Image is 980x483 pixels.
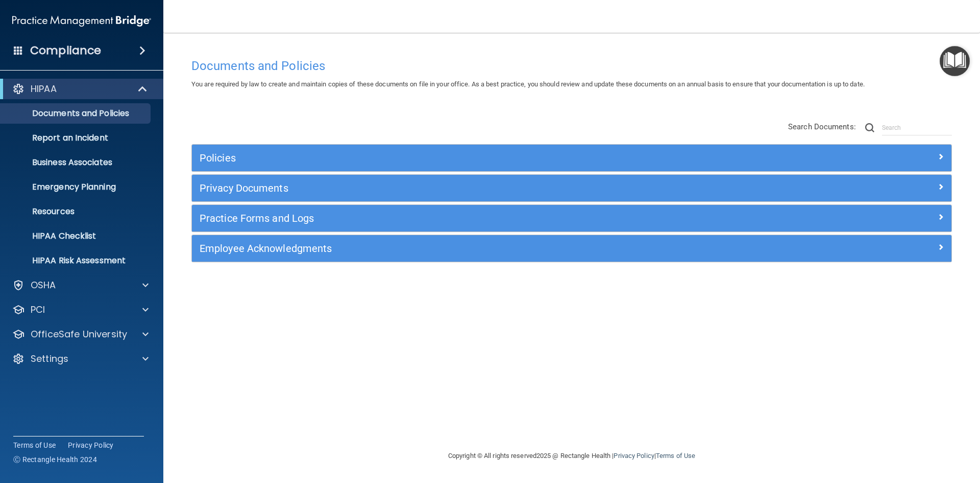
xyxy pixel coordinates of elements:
p: Emergency Planning [7,182,146,192]
p: Business Associates [7,157,146,168]
h5: Employee Acknowledgments [200,243,754,254]
h5: Policies [200,152,754,164]
a: Privacy Policy [68,440,114,450]
p: Report an Incident [7,133,146,143]
div: Copyright © All rights reserved 2025 @ Rectangle Health | | [385,440,758,472]
h4: Documents and Policies [191,59,952,73]
span: Ⓒ Rectangle Health 2024 [13,454,97,465]
p: OfficeSafe University [31,328,127,340]
p: PCI [31,304,45,316]
a: OSHA [12,279,149,291]
h5: Practice Forms and Logs [200,213,754,224]
input: Search [882,120,952,135]
button: Open Resource Center [940,46,970,76]
p: HIPAA Checklist [7,231,146,241]
p: Resources [7,206,146,217]
a: OfficeSafe University [12,328,149,340]
a: PCI [12,304,149,316]
a: Terms of Use [13,440,56,450]
iframe: Drift Widget Chat Controller [803,410,968,451]
a: Privacy Policy [614,452,654,459]
img: PMB logo [12,11,151,31]
a: HIPAA [12,83,148,95]
p: HIPAA [31,83,57,95]
p: HIPAA Risk Assessment [7,256,146,266]
p: Documents and Policies [7,108,146,119]
img: ic-search.3b580494.png [865,123,874,132]
p: Settings [31,353,68,365]
a: Terms of Use [656,452,695,459]
a: Privacy Documents [200,180,944,196]
p: OSHA [31,279,56,291]
a: Employee Acknowledgments [200,240,944,257]
a: Policies [200,150,944,166]
h5: Privacy Documents [200,182,754,194]
span: Search Documents: [788,122,856,131]
h4: Compliance [30,43,101,58]
a: Settings [12,353,149,365]
span: You are required by law to create and maintain copies of these documents on file in your office. ... [191,80,865,88]
a: Practice Forms and Logs [200,210,944,226]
